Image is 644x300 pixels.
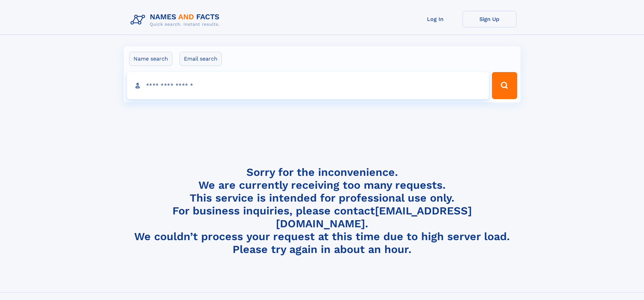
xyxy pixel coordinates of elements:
[128,166,517,256] h4: Sorry for the inconvenience. We are currently receiving too many requests. This service is intend...
[180,52,222,66] label: Email search
[129,52,172,66] label: Name search
[128,11,225,29] img: Logo Names and Facts
[276,204,472,230] a: [EMAIL_ADDRESS][DOMAIN_NAME]
[462,11,517,27] a: Sign Up
[492,72,517,99] button: Search Button
[127,72,489,99] input: search input
[408,11,462,27] a: Log In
